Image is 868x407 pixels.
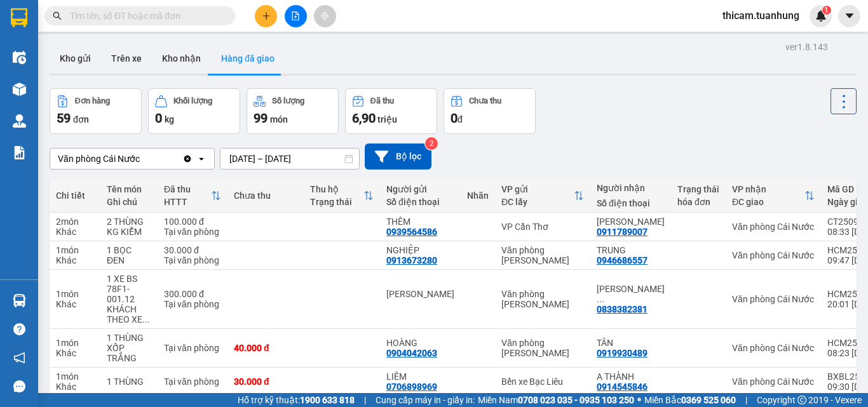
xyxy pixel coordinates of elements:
[644,393,736,407] span: Miền Bắc
[13,114,26,128] img: warehouse-icon
[425,137,438,150] sup: 2
[70,9,220,23] input: Tìm tên, số ĐT hoặc mã đơn
[107,304,151,324] div: KHÁCH THEO XE 22H XE 159
[234,190,297,201] div: Chưa thu
[501,289,584,309] div: Văn phòng [PERSON_NAME]
[310,184,363,194] div: Thu hộ
[597,245,665,255] div: TRUNG
[386,197,454,207] div: Số điện thoại
[518,395,634,405] strong: 0708 023 035 - 0935 103 250
[13,51,26,64] img: warehouse-icon
[164,245,221,255] div: 30.000 đ
[501,338,584,358] div: Văn phòng [PERSON_NAME]
[451,110,458,126] span: 0
[56,217,94,227] div: 2 món
[469,97,501,105] div: Chưa thu
[386,227,437,237] div: 0939564586
[597,371,665,382] div: A THÀNH
[158,179,227,213] th: Toggle SortBy
[13,146,26,159] img: solution-icon
[838,5,860,27] button: caret-down
[56,382,94,392] div: Khác
[732,197,804,207] div: ĐC giao
[386,217,454,227] div: THÊM
[13,83,26,96] img: warehouse-icon
[386,348,437,358] div: 0904042063
[152,43,211,74] button: Kho nhận
[597,217,665,227] div: HOÀNG ANH
[211,43,285,74] button: Hàng đã giao
[732,184,804,194] div: VP nhận
[238,393,355,407] span: Hỗ trợ kỹ thuật:
[75,97,110,105] div: Đơn hàng
[501,222,584,232] div: VP Cần Thơ
[320,11,329,20] span: aim
[797,396,806,404] span: copyright
[164,255,221,265] div: Tại văn phòng
[745,393,747,407] span: |
[597,198,665,208] div: Số điện thoại
[56,255,94,265] div: Khác
[13,323,25,335] span: question-circle
[142,314,150,324] span: ...
[107,274,151,304] div: 1 XE BS 78F1-001.12
[304,179,380,213] th: Toggle SortBy
[272,97,304,105] div: Số lượng
[364,393,366,407] span: |
[444,88,536,134] button: Chưa thu0đ
[141,152,142,165] input: Selected Văn phòng Cái Nước.
[164,227,221,237] div: Tại văn phòng
[501,377,584,387] div: Bến xe Bạc Liêu
[56,190,94,201] div: Chi tiết
[56,371,94,382] div: 1 món
[310,197,363,207] div: Trạng thái
[107,184,151,194] div: Tên món
[50,88,142,134] button: Đơn hàng59đơn
[386,255,437,265] div: 0913673280
[458,114,463,124] span: đ
[234,377,297,387] div: 30.000 đ
[56,289,94,299] div: 1 món
[732,222,815,232] div: Văn phòng Cái Nước
[56,227,94,237] div: Khác
[677,184,719,194] div: Trạng thái
[815,10,827,22] img: icon-new-feature
[597,304,648,314] div: 0838382381
[597,382,648,392] div: 0914545846
[732,294,815,304] div: Văn phòng Cái Nước
[345,88,437,134] button: Đã thu6,90 triệu
[478,393,634,407] span: Miền Nam
[56,348,94,358] div: Khác
[107,197,151,207] div: Ghi chú
[173,97,212,105] div: Khối lượng
[386,338,454,348] div: HOÀNG
[824,6,829,15] span: 1
[501,184,574,194] div: VP gửi
[732,343,815,353] div: Văn phòng Cái Nước
[597,284,665,304] div: VÕ THANH TOÀN
[377,114,397,124] span: triệu
[13,294,26,307] img: warehouse-icon
[182,154,193,164] svg: Clear value
[501,197,574,207] div: ĐC lấy
[822,6,831,15] sup: 1
[164,217,221,227] div: 100.000 đ
[73,114,89,124] span: đơn
[386,289,454,299] div: VÕ THANH TOÀN
[291,11,300,20] span: file-add
[107,217,151,237] div: 2 THÙNG KG KIỂM
[58,152,140,165] div: Văn phòng Cái Nước
[597,338,665,348] div: TÂN
[386,371,454,382] div: LIÊM
[370,97,394,105] div: Đã thu
[501,245,584,265] div: Văn phòng [PERSON_NAME]
[148,88,240,134] button: Khối lượng0kg
[155,110,162,126] span: 0
[56,299,94,309] div: Khác
[314,5,336,27] button: aim
[165,114,174,124] span: kg
[247,88,339,134] button: Số lượng99món
[164,184,211,194] div: Đã thu
[726,179,821,213] th: Toggle SortBy
[101,43,152,74] button: Trên xe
